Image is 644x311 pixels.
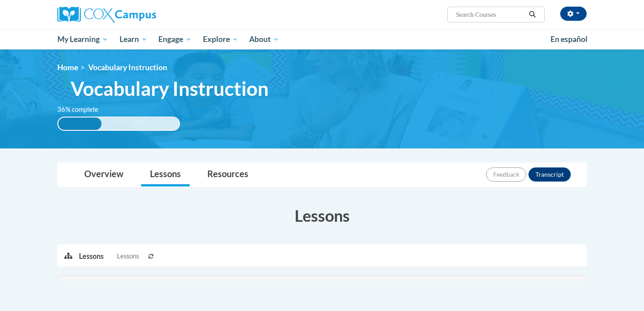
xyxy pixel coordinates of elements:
img: Cox Campus [57,7,156,23]
div: 36% complete [58,118,101,130]
button: Transcript [528,167,571,182]
a: Home [57,63,78,72]
h3: Lessons [57,205,587,227]
a: Explore [197,29,244,49]
button: Account Settings [560,7,587,21]
input: Search Courses [455,9,526,20]
div: Main menu [44,29,600,49]
span: Vocabulary Instruction [71,77,269,100]
p: Lessons [79,251,104,261]
a: En español [545,30,593,49]
span: Engage [158,34,191,45]
a: Lessons [141,163,190,186]
button: Search [526,9,539,20]
a: Cox Campus [57,7,225,23]
span: Explore [203,34,238,45]
a: Resources [198,163,257,186]
a: About [244,29,285,49]
a: Overview [75,163,132,186]
a: My Learning [52,29,114,49]
span: En español [550,34,588,44]
label: 36% complete [57,105,108,114]
span: My Learning [57,34,108,45]
button: Feedback [486,167,526,182]
a: Learn [114,29,153,49]
a: Engage [153,29,197,49]
span: Lessons [117,251,139,261]
span: About [249,34,279,45]
span: Vocabulary Instruction [88,63,167,72]
span: Learn [120,34,147,45]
